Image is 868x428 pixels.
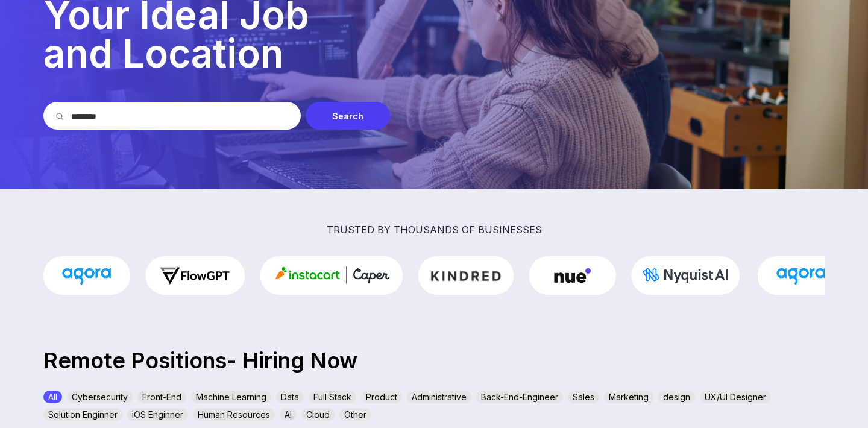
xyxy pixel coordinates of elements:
div: Machine Learning [191,391,271,403]
div: Administrative [407,391,471,403]
div: Sales [568,391,599,403]
div: All [43,391,62,403]
div: Cloud [301,408,335,421]
div: Search [306,102,390,130]
div: Cybersecurity [67,391,133,403]
div: Data [276,391,304,403]
div: UX/UI Designer [700,391,771,403]
div: Back-End-Engineer [476,391,563,403]
div: Front-End [137,391,186,403]
div: Other [339,408,371,421]
div: Human Resources [193,408,275,421]
div: design [658,391,695,403]
div: Marketing [604,391,653,403]
div: Solution Enginner [43,408,122,421]
div: Product [361,391,402,403]
div: AI [280,408,297,421]
div: Full Stack [309,391,356,403]
div: iOS Enginner [127,408,188,421]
